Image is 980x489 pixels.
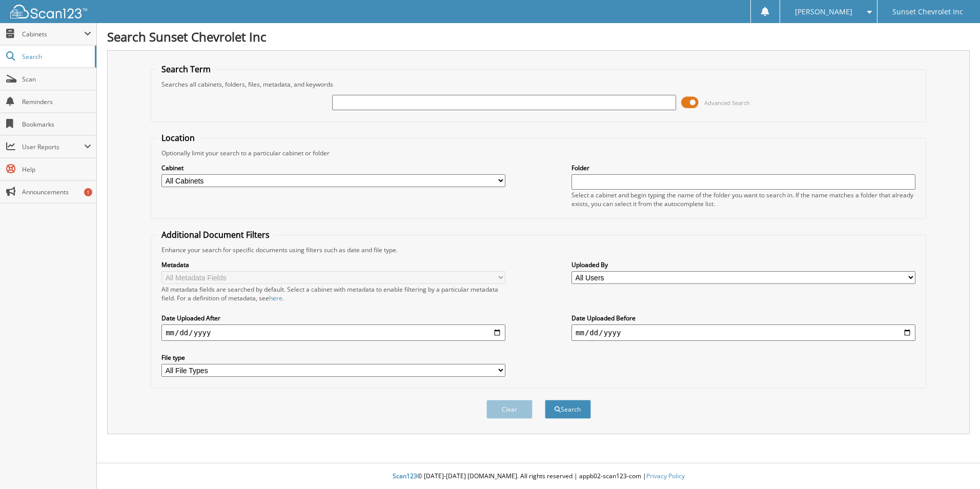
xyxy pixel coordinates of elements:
h1: Search Sunset Chevrolet Inc [107,28,970,45]
span: Bookmarks [22,120,91,129]
span: User Reports [22,142,84,151]
div: All metadata fields are searched by default. Select a cabinet with metadata to enable filtering b... [161,285,505,302]
label: Date Uploaded Before [571,314,915,322]
span: Help [22,165,91,174]
label: Cabinet [161,164,505,172]
span: Reminders [22,97,91,106]
label: Metadata [161,260,505,269]
div: Optionally limit your search to a particular cabinet or folder [156,149,921,157]
label: Uploaded By [571,260,915,269]
div: Enhance your search for specific documents using filters such as date and file type. [156,246,921,254]
span: Announcements [22,188,91,196]
span: Cabinets [22,30,84,38]
legend: Search Term [156,64,216,75]
div: Select a cabinet and begin typing the name of the folder you want to search in. If the name match... [571,191,915,208]
span: Search [22,52,90,61]
legend: Location [156,132,200,144]
span: Advanced Search [704,99,750,107]
div: © [DATE]-[DATE] [DOMAIN_NAME]. All rights reserved | appb02-scan123-com | [97,464,980,489]
span: Scan [22,75,91,84]
a: here [269,294,282,302]
label: File type [161,353,505,362]
div: 1 [84,188,92,196]
label: Date Uploaded After [161,314,505,322]
div: Searches all cabinets, folders, files, metadata, and keywords [156,80,921,89]
button: Clear [486,400,533,419]
span: Scan123 [393,472,417,480]
a: Privacy Policy [646,472,685,480]
input: end [571,324,915,341]
input: start [161,324,505,341]
span: [PERSON_NAME] [795,9,852,15]
button: Search [545,400,591,419]
label: Folder [571,164,915,172]
span: Sunset Chevrolet Inc [892,9,963,15]
legend: Additional Document Filters [156,229,275,240]
img: scan123-logo-white.svg [10,5,87,18]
